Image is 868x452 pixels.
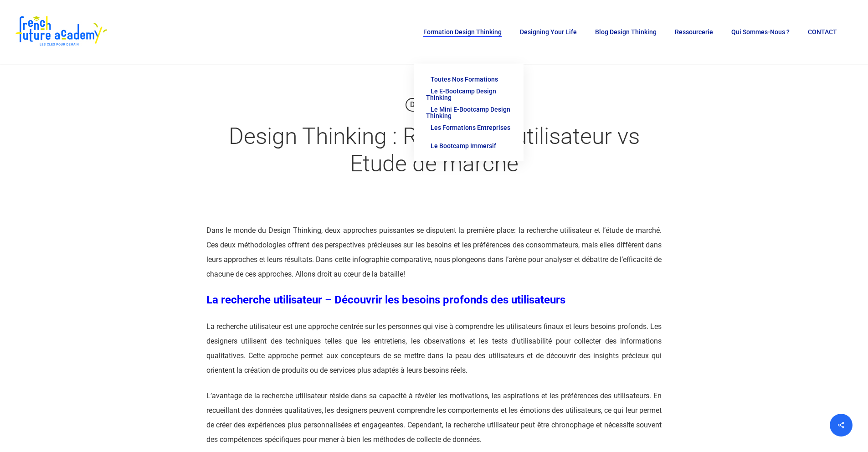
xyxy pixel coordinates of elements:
a: CONTACT [803,29,842,35]
span: Le E-Bootcamp Design Thinking [426,87,496,101]
span: Toutes nos formations [431,76,498,83]
span: Qui sommes-nous ? [731,28,790,36]
a: Blog Design Thinking [591,29,661,35]
span: Les Formations Entreprises [431,124,510,131]
span: Le Bootcamp Immersif [431,142,496,149]
span: La recherche utilisateur – Découvrir les besoins profonds des utilisateurs [206,293,565,306]
span: Formation Design Thinking [423,28,502,36]
p: La recherche utilisateur est une approche centrée sur les personnes qui vise à comprendre les uti... [206,319,662,389]
span: Le Mini E-Bootcamp Design Thinking [426,106,510,119]
a: Designing Your Life [515,29,581,35]
a: Design Thinking [406,98,467,112]
span: Blog Design Thinking [595,28,657,36]
a: Les Formations Entreprises [423,122,514,140]
span: Ressourcerie [675,28,713,36]
a: Ressourcerie [670,29,718,35]
a: Formation Design Thinking [419,29,506,35]
span: CONTACT [808,28,837,36]
span: Designing Your Life [520,28,577,36]
a: Le Bootcamp Immersif [423,140,514,152]
a: Toutes nos formations [423,73,514,85]
a: Le E-Bootcamp Design Thinking [423,85,514,103]
a: Qui sommes-nous ? [727,29,794,35]
img: French Future Academy [13,14,109,50]
p: Dans le monde du Design Thinking, deux approches puissantes se disputent la première place: la re... [206,223,662,293]
a: Le Mini E-Bootcamp Design Thinking [423,103,514,122]
h1: Design Thinking : Recherche utilisateur vs Etude de marché [206,113,662,186]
